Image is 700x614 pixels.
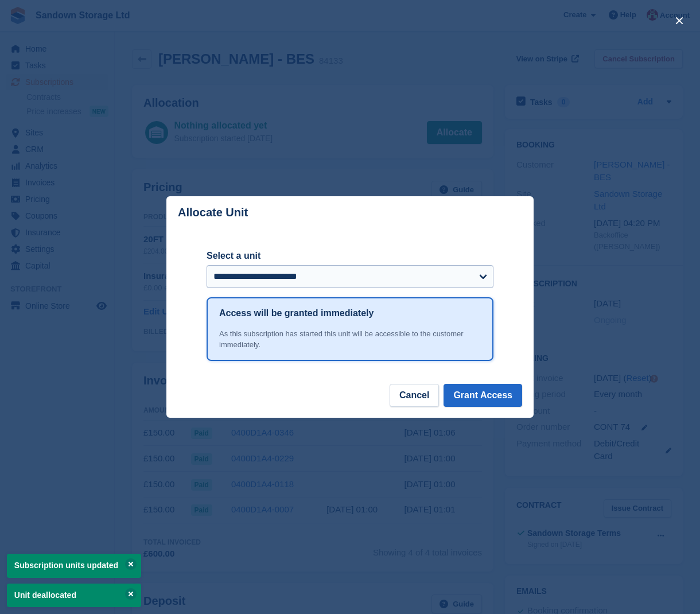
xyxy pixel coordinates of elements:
p: Subscription units updated [7,554,141,577]
div: As this subscription has started this unit will be accessible to the customer immediately. [219,328,481,351]
p: Allocate Unit [178,206,248,219]
button: Grant Access [444,384,522,407]
button: close [670,11,689,30]
button: Cancel [390,384,439,407]
p: Unit deallocated [7,584,141,607]
label: Select a unit [207,249,493,263]
h1: Access will be granted immediately [219,306,374,320]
